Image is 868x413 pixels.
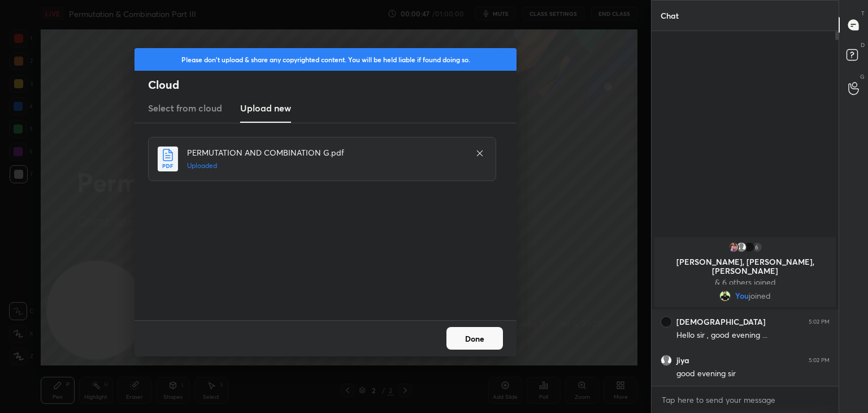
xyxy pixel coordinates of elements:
[809,357,830,364] div: 5:02 PM
[148,78,517,92] h2: Cloud
[661,278,829,287] p: & 6 others joined
[676,330,830,341] div: Hello sir , good evening ...
[676,355,689,365] h6: jiya
[749,291,771,300] span: joined
[719,290,731,302] img: 6f4578c4c6224cea84386ccc78b3bfca.jpg
[861,41,865,49] p: D
[861,9,865,18] p: T
[744,242,755,253] img: c6a1c05b4ef34f5bad3968ddbb1ef01f.jpg
[661,355,672,366] img: default.png
[661,257,829,276] p: [PERSON_NAME], [PERSON_NAME], [PERSON_NAME]
[752,242,763,253] div: 6
[187,161,464,171] h5: Uploaded
[676,368,830,380] div: good evening sir
[860,72,865,81] p: G
[735,291,749,300] span: You
[187,147,464,158] h4: PERMUTATION AND COMBINATION G.pdf
[446,327,503,350] button: Done
[661,316,672,328] img: c6a1c05b4ef34f5bad3968ddbb1ef01f.jpg
[240,101,291,115] h3: Upload new
[676,317,766,327] h6: [DEMOGRAPHIC_DATA]
[728,242,739,253] img: 3
[134,48,517,71] div: Please don't upload & share any copyrighted content. You will be held liable if found doing so.
[652,1,688,31] p: Chat
[736,242,747,253] img: default.png
[652,235,839,386] div: grid
[809,319,830,325] div: 5:02 PM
